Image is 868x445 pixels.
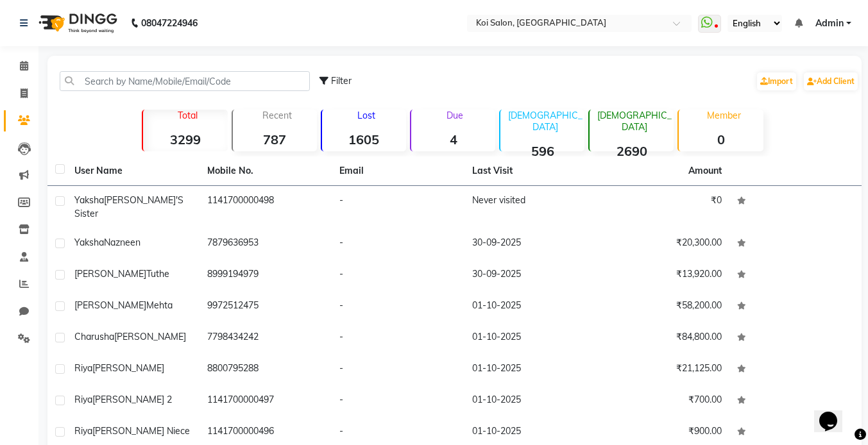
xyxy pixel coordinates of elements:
p: [DEMOGRAPHIC_DATA] [506,110,584,133]
td: Never visited [464,186,597,228]
th: Email [332,156,464,186]
td: - [332,228,464,260]
td: - [332,291,464,323]
input: Search by Name/Mobile/Email/Code [60,71,310,91]
img: logo [33,5,121,41]
span: [PERSON_NAME] [74,268,146,280]
span: [PERSON_NAME] [114,331,186,342]
td: 7798434242 [200,323,332,354]
td: 9972512475 [200,291,332,323]
p: Due [414,110,495,121]
span: [PERSON_NAME] Niece [92,425,190,437]
td: 01-10-2025 [464,385,597,417]
span: Riya [74,362,92,374]
td: 01-10-2025 [464,291,597,323]
iframe: chat widget [814,394,855,432]
span: Admin [815,17,844,30]
td: - [332,260,464,291]
td: ₹13,920.00 [597,260,729,291]
td: ₹700.00 [597,385,729,417]
span: Tuthe [146,268,169,280]
td: 1141700000497 [200,385,332,417]
th: Mobile No. [200,156,332,186]
span: [PERSON_NAME] [74,299,146,311]
strong: 3299 [143,131,227,147]
td: 1141700000498 [200,186,332,228]
span: Riya [74,394,92,405]
span: [PERSON_NAME] 2 [92,394,172,405]
td: 8800795288 [200,354,332,385]
strong: 596 [500,143,584,159]
span: Filter [331,75,352,87]
th: User Name [67,156,200,186]
span: Nazneen [104,237,140,248]
span: Charusha [74,331,114,342]
strong: 4 [411,131,495,147]
span: Riya [74,425,92,437]
strong: 787 [233,131,317,147]
span: Yaksha [74,237,104,248]
span: Mehta [146,299,173,311]
b: 08047224946 [141,5,198,41]
td: - [332,186,464,228]
td: - [332,385,464,417]
td: 7879636953 [200,228,332,260]
span: [PERSON_NAME]'s Sister [74,194,183,219]
strong: 2690 [590,143,674,159]
a: Import [757,72,796,90]
td: 01-10-2025 [464,323,597,354]
strong: 1605 [322,131,406,147]
td: 30-09-2025 [464,228,597,260]
p: [DEMOGRAPHIC_DATA] [595,110,674,133]
td: ₹0 [597,186,729,228]
td: ₹20,300.00 [597,228,729,260]
span: [PERSON_NAME] [92,362,164,374]
td: ₹21,125.00 [597,354,729,385]
p: Total [148,110,227,121]
td: 01-10-2025 [464,354,597,385]
th: Amount [681,156,729,185]
td: ₹84,800.00 [597,323,729,354]
td: - [332,354,464,385]
p: Recent [238,110,317,121]
td: 30-09-2025 [464,260,597,291]
p: Lost [327,110,406,121]
td: 8999194979 [200,260,332,291]
strong: 0 [679,131,763,147]
th: Last Visit [464,156,597,186]
span: Yaksha [74,194,104,206]
a: Add Client [804,72,858,90]
td: - [332,323,464,354]
p: Member [684,110,763,121]
td: ₹58,200.00 [597,291,729,323]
